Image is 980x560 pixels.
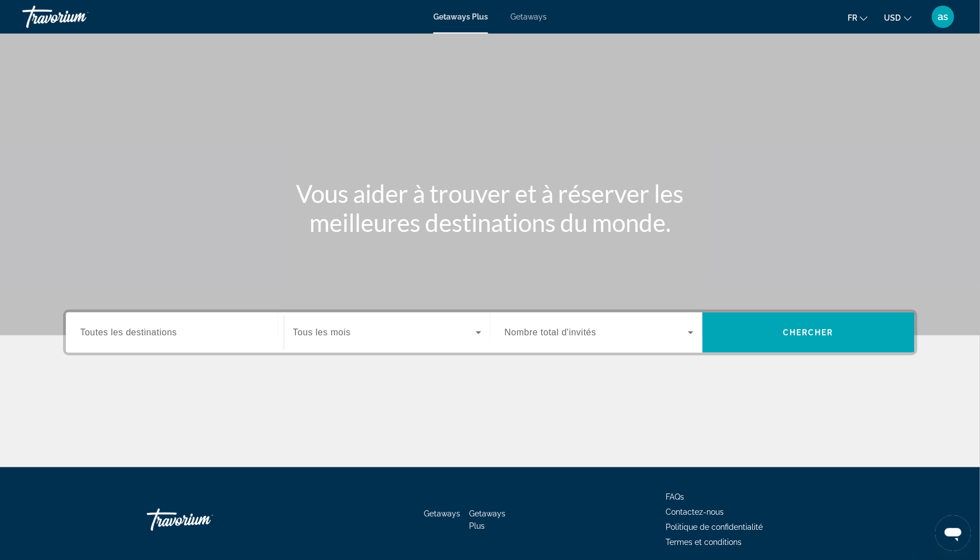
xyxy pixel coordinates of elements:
[66,312,915,353] div: Search widget
[929,5,958,29] button: User Menu
[22,2,134,31] a: Travorium
[505,328,596,337] span: Nombre total d'invités
[885,10,912,26] button: Change currency
[281,179,700,237] h1: Vous aider à trouver et à réserver les meilleures destinations du monde.
[666,538,742,547] a: Termes et conditions
[80,326,269,340] input: Select destination
[424,509,460,518] a: Getaways
[783,328,834,337] span: Chercher
[848,13,857,22] span: fr
[666,492,685,501] a: FAQs
[433,12,488,21] a: Getaways Plus
[885,13,901,22] span: USD
[848,10,868,26] button: Change language
[293,328,351,337] span: Tous les mois
[938,11,949,22] span: as
[80,328,177,337] span: Toutes les destinations
[666,507,724,516] a: Contactez-nous
[469,509,505,530] a: Getaways Plus
[147,503,259,537] a: Go Home
[510,12,547,21] a: Getaways
[935,515,971,551] iframe: Button to launch messaging window
[666,523,763,531] a: Politique de confidentialité
[702,312,915,353] button: Search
